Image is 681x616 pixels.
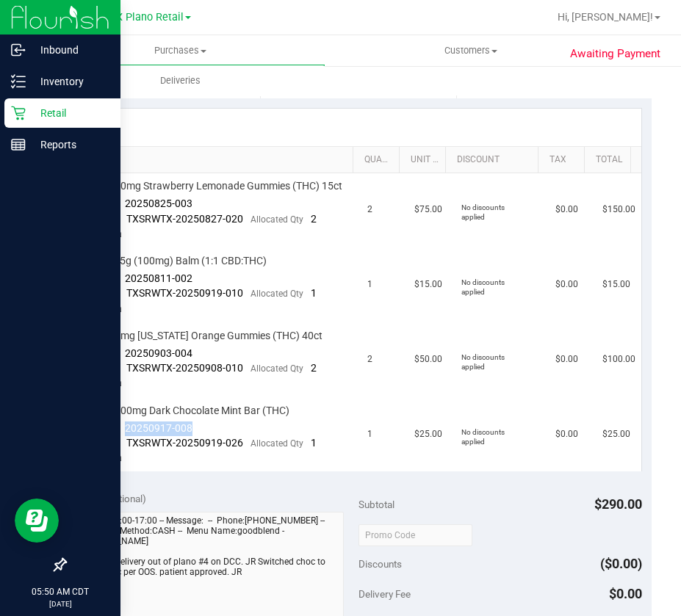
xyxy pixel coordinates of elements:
[125,347,192,359] span: 20250903-004
[126,287,243,299] span: TXSRWTX-20250919-010
[570,46,660,62] span: Awaiting Payment
[125,272,192,284] span: 20250811-002
[11,74,26,89] inline-svg: Inventory
[550,154,578,166] a: Tax
[325,35,616,66] a: Customers
[126,437,243,449] span: TXSRWTX-20250919-026
[609,586,642,601] span: $0.00
[84,329,323,343] span: TX HT 5mg [US_STATE] Orange Gummies (THC) 40ct
[251,289,303,299] span: Allocated Qty
[35,35,325,66] a: Purchases
[367,352,372,366] span: 2
[367,203,372,217] span: 2
[594,496,642,512] span: $290.00
[555,203,578,217] span: $0.00
[358,551,402,577] span: Discounts
[311,287,317,299] span: 1
[251,214,303,225] span: Allocated Qty
[7,585,114,598] p: 05:50 AM CDT
[84,179,342,193] span: TX HT 20mg Strawberry Lemonade Gummies (THC) 15ct
[555,352,578,366] span: $0.00
[140,74,220,87] span: Deliveries
[602,427,630,441] span: $25.00
[84,254,267,268] span: TX FX 35g (100mg) Balm (1:1 CBD:THC)
[109,11,184,23] span: TX Plano Retail
[367,278,372,291] span: 1
[36,44,325,57] span: Purchases
[311,213,317,225] span: 2
[358,499,394,510] span: Subtotal
[126,213,243,225] span: TXSRWTX-20250827-020
[461,278,505,296] span: No discounts applied
[311,362,317,374] span: 2
[125,422,192,434] span: 20250917-008
[414,203,442,217] span: $75.00
[326,44,615,57] span: Customers
[126,362,243,374] span: TXSRWTX-20250908-010
[26,41,114,59] p: Inbound
[600,556,642,571] span: ($0.00)
[11,137,26,152] inline-svg: Reports
[26,73,114,90] p: Inventory
[555,278,578,291] span: $0.00
[26,104,114,122] p: Retail
[457,154,532,166] a: Discount
[596,154,624,166] a: Total
[558,11,653,23] span: Hi, [PERSON_NAME]!
[414,278,442,291] span: $15.00
[11,106,26,120] inline-svg: Retail
[602,203,635,217] span: $150.00
[358,588,411,600] span: Delivery Fee
[367,427,372,441] span: 1
[35,65,325,96] a: Deliveries
[555,427,578,441] span: $0.00
[414,427,442,441] span: $25.00
[602,278,630,291] span: $15.00
[411,154,439,166] a: Unit Price
[251,363,303,374] span: Allocated Qty
[311,437,317,449] span: 1
[414,352,442,366] span: $50.00
[364,154,393,166] a: Quantity
[84,404,289,418] span: TX HT 100mg Dark Chocolate Mint Bar (THC)
[461,353,505,371] span: No discounts applied
[15,499,59,543] iframe: Resource center
[125,198,192,209] span: 20250825-003
[358,524,472,546] input: Promo Code
[26,136,114,153] p: Reports
[461,428,505,446] span: No discounts applied
[251,438,303,449] span: Allocated Qty
[7,598,114,609] p: [DATE]
[11,43,26,57] inline-svg: Inbound
[461,203,505,221] span: No discounts applied
[602,352,635,366] span: $100.00
[87,154,347,166] a: SKU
